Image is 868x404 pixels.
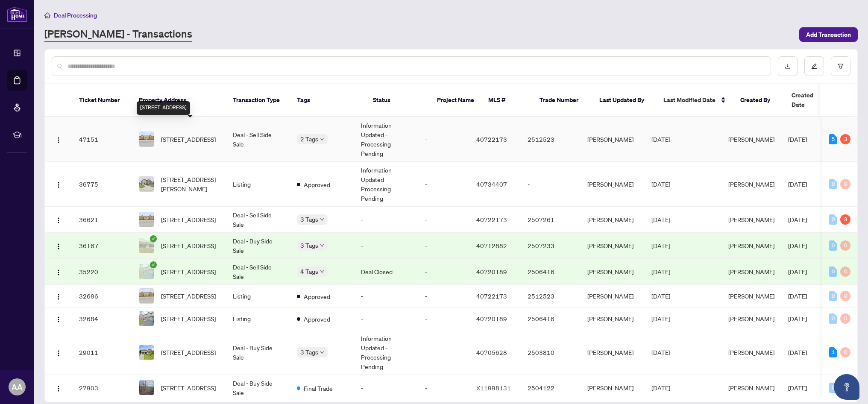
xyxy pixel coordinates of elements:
[788,292,807,300] span: [DATE]
[55,385,62,392] img: Logo
[300,214,318,224] span: 3 Tags
[320,269,324,274] span: down
[785,63,791,69] span: download
[418,162,469,207] td: -
[804,56,824,76] button: edit
[72,84,132,117] th: Ticket Number
[7,6,27,22] img: logo
[476,348,507,356] span: 40705628
[139,238,154,253] img: thumbnail-img
[161,348,216,357] span: [STREET_ADDRESS]
[54,12,97,19] span: Deal Processing
[55,243,62,250] img: Logo
[354,375,418,401] td: -
[840,266,850,277] div: 0
[840,134,850,144] div: 3
[12,381,23,393] span: AA
[139,132,154,146] img: thumbnail-img
[651,242,670,249] span: [DATE]
[728,135,774,143] span: [PERSON_NAME]
[150,261,157,268] span: check-circle
[354,233,418,259] td: -
[728,315,774,322] span: [PERSON_NAME]
[354,307,418,330] td: -
[728,180,774,188] span: [PERSON_NAME]
[581,285,645,307] td: [PERSON_NAME]
[418,330,469,375] td: -
[840,214,850,225] div: 3
[161,241,216,250] span: [STREET_ADDRESS]
[829,347,837,357] div: 1
[481,84,533,117] th: MLS #
[354,285,418,307] td: -
[226,207,290,233] td: Deal - Sell Side Sale
[52,265,65,278] button: Logo
[651,135,670,143] span: [DATE]
[829,134,837,144] div: 5
[840,179,850,189] div: 0
[139,345,154,360] img: thumbnail-img
[139,381,154,395] img: thumbnail-img
[354,259,418,285] td: Deal Closed
[72,285,132,307] td: 32686
[161,135,216,144] span: [STREET_ADDRESS]
[476,315,507,322] span: 40720189
[788,384,807,392] span: [DATE]
[476,135,507,143] span: 40722173
[521,233,581,259] td: 2507233
[320,350,324,354] span: down
[304,384,333,393] span: Final Trade
[728,292,774,300] span: [PERSON_NAME]
[137,101,190,115] div: [STREET_ADDRESS]
[52,132,65,146] button: Logo
[728,242,774,249] span: [PERSON_NAME]
[533,84,592,117] th: Trade Number
[161,314,216,323] span: [STREET_ADDRESS]
[52,289,65,303] button: Logo
[651,292,670,300] span: [DATE]
[733,84,785,117] th: Created By
[581,375,645,401] td: [PERSON_NAME]
[161,291,216,301] span: [STREET_ADDRESS]
[161,175,219,193] span: [STREET_ADDRESS][PERSON_NAME]
[418,233,469,259] td: -
[161,267,216,276] span: [STREET_ADDRESS]
[829,240,837,251] div: 0
[320,137,324,141] span: down
[840,347,850,357] div: 0
[55,269,62,276] img: Logo
[811,63,817,69] span: edit
[829,313,837,324] div: 0
[72,259,132,285] td: 35220
[55,182,62,188] img: Logo
[788,348,807,356] span: [DATE]
[829,291,837,301] div: 0
[592,84,657,117] th: Last Updated By
[785,84,845,117] th: Created Date
[418,259,469,285] td: -
[806,28,851,41] span: Add Transaction
[728,384,774,392] span: [PERSON_NAME]
[581,117,645,162] td: [PERSON_NAME]
[418,285,469,307] td: -
[52,213,65,226] button: Logo
[430,84,481,117] th: Project Name
[829,214,837,225] div: 0
[304,180,330,189] span: Approved
[788,216,807,223] span: [DATE]
[300,347,318,357] span: 3 Tags
[521,330,581,375] td: 2503810
[72,117,132,162] td: 47151
[72,233,132,259] td: 36167
[418,307,469,330] td: -
[139,264,154,279] img: thumbnail-img
[728,268,774,275] span: [PERSON_NAME]
[304,292,330,301] span: Approved
[44,12,50,18] span: home
[651,180,670,188] span: [DATE]
[226,84,290,117] th: Transaction Type
[55,137,62,143] img: Logo
[728,348,774,356] span: [PERSON_NAME]
[320,243,324,248] span: down
[778,56,798,76] button: download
